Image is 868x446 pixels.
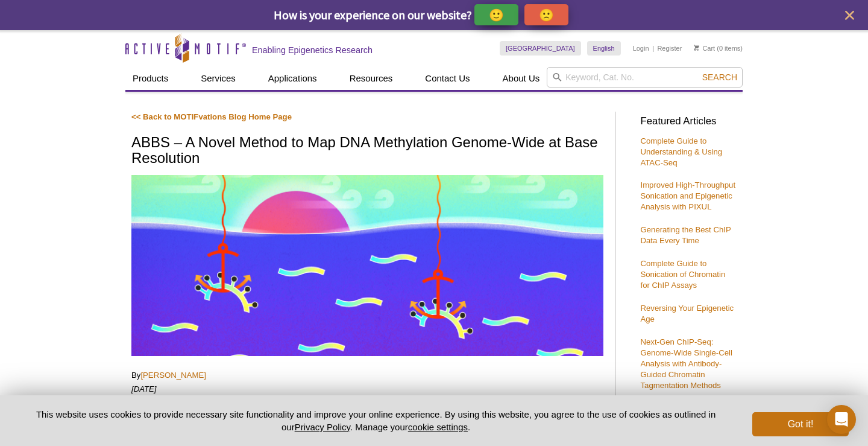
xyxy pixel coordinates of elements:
button: close [842,8,857,23]
p: By [131,370,603,381]
a: Register [657,44,682,53]
h1: ABBS – A Novel Method to Map DNA Methylation Genome-Wide at Base Resolution [131,135,603,168]
li: | [652,41,654,56]
a: English [587,41,621,56]
img: ABBS [131,175,603,356]
a: Generating the Best ChIP Data Every Time [640,225,731,245]
a: Products [125,67,175,90]
button: cookie settings [408,422,468,432]
a: Services [193,67,243,90]
a: Contact Us [418,67,477,90]
a: Complete Guide to Understanding & Using ATAC-Seq [640,136,722,167]
span: Search [702,72,737,82]
li: (0 items) [694,41,743,56]
a: Cart [694,44,715,53]
h2: Enabling Epigenetics Research [252,45,373,56]
a: [PERSON_NAME] [140,371,206,380]
button: Search [699,72,741,83]
a: Login [633,44,649,53]
h3: Featured Articles [640,116,737,127]
a: Improved High-Throughput Sonication and Epigenetic Analysis with PIXUL [640,180,735,211]
img: Your Cart [694,45,699,51]
p: 🙂 [489,7,504,22]
p: This website uses cookies to provide necessary site functionality and improve your online experie... [19,408,732,433]
a: Complete Guide to Sonication of Chromatin for ChIP Assays [640,259,725,290]
button: Got it! [752,412,849,436]
input: Keyword, Cat. No. [547,67,743,88]
a: Privacy Policy [295,422,350,432]
em: [DATE] [131,384,157,393]
a: About Us [495,67,547,90]
a: Resources [342,67,400,90]
p: 🙁 [539,7,554,22]
a: Next-Gen ChIP-Seq: Genome-Wide Single-Cell Analysis with Antibody-Guided Chromatin Tagmentation M... [640,337,732,390]
a: << Back to MOTIFvations Blog Home Page [131,112,292,121]
a: Reversing Your Epigenetic Age [640,304,734,323]
a: Applications [261,67,324,90]
a: [GEOGRAPHIC_DATA] [500,41,581,56]
div: Open Intercom Messenger [827,405,856,434]
span: How is your experience on our website? [274,7,472,22]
